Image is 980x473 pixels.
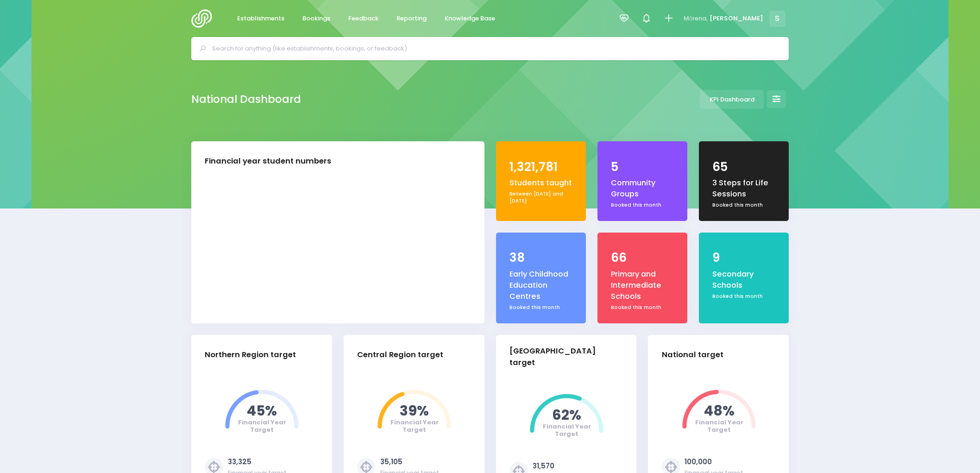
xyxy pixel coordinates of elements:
[611,304,674,311] div: Booked this month
[445,14,495,23] span: Knowledge Base
[229,10,292,28] a: Establishments
[611,269,674,303] div: Primary and Intermediate Schools
[340,10,386,28] a: Feedback
[380,457,402,467] a: 35,105
[509,158,572,176] div: 1,321,781
[662,349,723,361] div: National target
[348,14,378,23] span: Feedback
[700,90,764,109] a: KPI Dashboard
[611,177,674,200] div: Community Groups
[712,158,775,176] div: 65
[712,293,775,300] div: Booked this month
[685,457,712,467] a: 100,000
[212,42,776,56] input: Search for anything (like establishments, bookings, or feedback)
[509,269,572,303] div: Early Childhood Education Centres
[712,249,775,267] div: 9
[712,202,775,209] div: Booked this month
[509,190,572,205] div: Between [DATE] and [DATE]
[769,11,785,27] span: S
[437,10,503,28] a: Knowledge Base
[205,349,296,361] div: Northern Region target
[191,9,218,28] img: Logo
[509,304,572,311] div: Booked this month
[228,457,251,467] a: 33,325
[710,14,763,23] span: [PERSON_NAME]
[533,461,554,471] a: 31,570
[302,14,330,23] span: Bookings
[389,10,434,28] a: Reporting
[237,14,284,23] span: Establishments
[712,177,775,200] div: 3 Steps for Life Sessions
[684,14,708,23] span: Mōrena,
[191,93,301,106] h2: National Dashboard
[295,10,338,28] a: Bookings
[509,346,616,369] div: [GEOGRAPHIC_DATA] target
[611,202,674,209] div: Booked this month
[396,14,427,23] span: Reporting
[509,249,572,267] div: 38
[357,349,443,361] div: Central Region target
[205,156,331,167] div: Financial year student numbers
[509,177,572,189] div: Students taught
[611,158,674,176] div: 5
[712,269,775,291] div: Secondary Schools
[611,249,674,267] div: 66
